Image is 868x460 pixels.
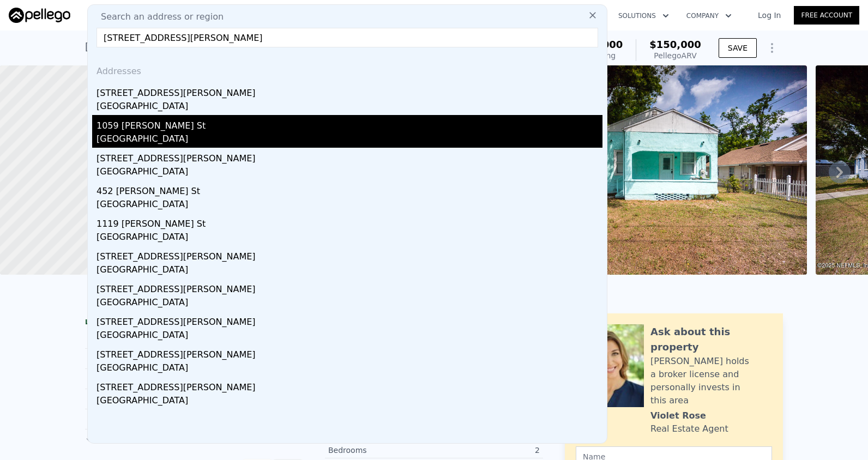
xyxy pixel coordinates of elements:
div: [STREET_ADDRESS][PERSON_NAME] [97,279,602,296]
img: Sale: 158160619 Parcel: 34246592 [499,65,807,275]
div: [GEOGRAPHIC_DATA] [97,165,602,180]
img: Pellego [9,8,70,23]
div: [GEOGRAPHIC_DATA] [97,263,602,279]
div: Bedrooms [328,445,434,456]
div: 1059 [PERSON_NAME] St [97,115,602,132]
div: Violet Rose [650,409,706,422]
button: SAVE [719,38,757,58]
input: Enter an address, city, region, neighborhood or zip code [97,28,598,47]
div: [PERSON_NAME] holds a broker license and personally invests in this area [650,355,772,407]
div: [GEOGRAPHIC_DATA] [97,198,602,213]
div: Ask about this property [650,324,772,355]
div: [STREET_ADDRESS] , [GEOGRAPHIC_DATA] , FL 32208 [85,39,343,55]
div: [STREET_ADDRESS][PERSON_NAME] [97,82,602,100]
div: [STREET_ADDRESS][PERSON_NAME] [97,246,602,263]
div: LISTING & SALE HISTORY [85,318,303,329]
div: [STREET_ADDRESS][PERSON_NAME] [97,344,602,361]
div: [GEOGRAPHIC_DATA] [97,100,602,115]
div: [STREET_ADDRESS][PERSON_NAME] [97,311,602,329]
div: [GEOGRAPHIC_DATA] [97,132,602,148]
div: [STREET_ADDRESS][PERSON_NAME] [97,148,602,165]
div: [STREET_ADDRESS][PERSON_NAME] [97,377,602,394]
div: [GEOGRAPHIC_DATA] [97,296,602,311]
div: [GEOGRAPHIC_DATA] [97,394,602,409]
button: Show Options [761,37,783,59]
div: 1119 [PERSON_NAME] St [97,213,602,231]
div: Real Estate Agent [650,422,728,435]
div: Addresses [92,56,602,82]
button: Company [678,6,740,26]
button: Solutions [610,6,678,26]
span: $150,000 [649,39,701,50]
div: Pellego ARV [649,50,701,61]
div: 452 [PERSON_NAME] St [97,180,602,198]
div: [GEOGRAPHIC_DATA] [97,361,602,377]
div: 2 [434,445,540,456]
span: Search an address or region [92,10,224,23]
a: Free Account [794,6,859,25]
a: Log In [745,10,794,21]
button: Show more history [85,429,167,445]
div: [GEOGRAPHIC_DATA] [97,329,602,344]
div: [GEOGRAPHIC_DATA] [97,231,602,246]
